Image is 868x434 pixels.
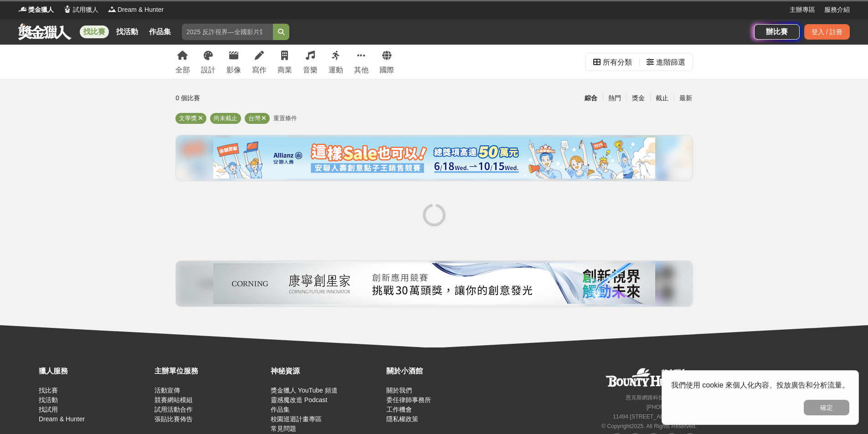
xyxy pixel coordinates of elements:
div: 截止 [650,90,674,106]
a: Dream & Hunter [39,415,85,423]
a: 主辦專區 [790,5,815,15]
div: 其他 [354,65,369,76]
a: 活動宣傳 [154,387,180,394]
a: 音樂 [303,45,318,79]
a: 找活動 [39,396,58,403]
div: 獵人服務 [39,366,150,377]
div: 商業 [277,65,292,76]
div: 綜合 [579,90,603,106]
img: 26832ba5-e3c6-4c80-9a06-d1bc5d39966c.png [213,263,655,304]
a: 試用活動合作 [154,406,193,413]
span: 文學獎 [179,115,197,122]
div: 設計 [201,65,216,76]
a: 全部 [175,45,190,79]
a: 張貼比賽佈告 [154,415,193,423]
a: 獎金獵人 YouTube 頻道 [271,387,338,394]
a: 其他 [354,45,369,79]
a: 服務介紹 [824,5,850,15]
a: 運動 [329,45,343,79]
a: 國際 [380,45,394,79]
div: 熱門 [603,90,627,106]
span: 獎金獵人 [28,5,54,15]
a: 辦比賽 [754,24,800,40]
div: 主辦單位服務 [154,366,266,377]
a: 競賽網站模組 [154,396,193,403]
a: 商業 [277,45,292,79]
div: 國際 [380,65,394,76]
img: Logo [108,5,117,14]
small: [PHONE_NUMBER] [647,404,697,410]
span: 尚未截止 [214,115,237,122]
a: Logo獎金獵人 [18,5,54,15]
a: 常見問題 [271,425,296,432]
a: 找試用 [39,406,58,413]
a: 找活動 [113,26,142,38]
div: 影像 [226,65,241,76]
a: 校園巡迴計畫專區 [271,415,322,423]
div: 0 個比賽 [176,90,348,106]
span: 我們使用 cookie 來個人化內容、投放廣告和分析流量。 [671,381,849,389]
a: 作品集 [145,26,175,38]
a: 寫作 [252,45,267,79]
small: 恩克斯網路科技股份有限公司 [626,394,697,401]
div: 寫作 [252,65,267,76]
a: 工作機會 [386,406,412,413]
small: © Copyright 2025 . All Rights Reserved. [601,423,697,429]
img: Logo [18,5,27,14]
a: 隱私權政策 [386,415,418,423]
div: 神秘資源 [271,366,382,377]
img: Logo [63,5,72,14]
div: 音樂 [303,65,318,76]
span: 重置條件 [273,115,297,122]
a: 找比賽 [39,387,58,394]
input: 2025 反詐視界—全國影片競賽 [182,24,273,40]
div: 全部 [175,65,190,76]
div: 登入 / 註冊 [804,24,850,40]
a: 影像 [226,45,241,79]
a: 找比賽 [80,26,109,38]
span: Dream & Hunter [118,5,164,15]
div: 獎金 [627,90,650,106]
div: 進階篩選 [656,53,685,71]
div: 關於小酒館 [386,366,498,377]
a: 關於我們 [386,387,412,394]
a: 委任律師事務所 [386,396,431,403]
a: LogoDream & Hunter [108,5,164,15]
span: 試用獵人 [73,5,98,15]
div: 運動 [329,65,343,76]
a: 靈感魔改造 Podcast [271,396,327,403]
div: 最新 [674,90,698,106]
a: 設計 [201,45,216,79]
div: 所有分類 [603,53,632,71]
img: cf4fb443-4ad2-4338-9fa3-b46b0bf5d316.png [213,138,655,179]
small: 11494 [STREET_ADDRESS] 3 樓 [613,414,697,420]
a: 作品集 [271,406,290,413]
button: 確定 [804,400,849,415]
span: 台灣 [248,115,260,122]
a: Logo試用獵人 [63,5,98,15]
